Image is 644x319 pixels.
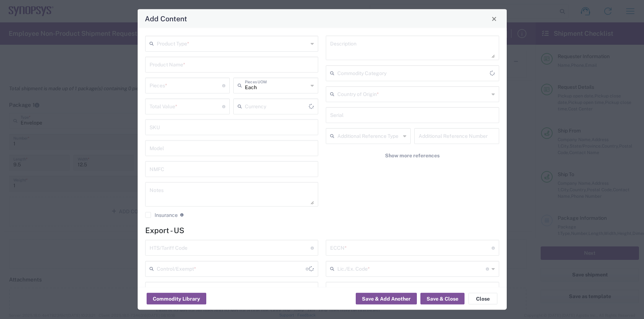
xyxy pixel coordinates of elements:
[468,293,497,305] button: Close
[356,293,417,305] button: Save & Add Another
[145,226,499,235] h4: Export - US
[385,152,440,159] span: Show more references
[420,293,464,305] button: Save & Close
[145,13,187,24] h4: Add Content
[145,212,178,218] label: Insurance
[489,14,499,24] button: Close
[147,293,206,305] button: Commodity Library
